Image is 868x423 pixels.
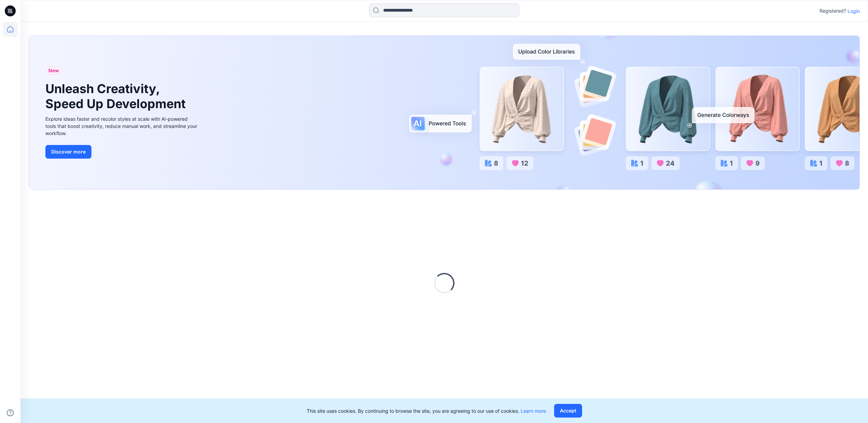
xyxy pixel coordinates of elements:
[45,145,91,159] button: Discover more
[45,82,189,111] h1: Unleash Creativity, Speed Up Development
[521,408,546,414] a: Learn more
[45,145,199,159] a: Discover more
[820,7,846,15] p: Registered?
[848,8,860,15] p: Login
[554,404,582,418] button: Accept
[45,115,199,137] div: Explore ideas faster and recolor styles at scale with AI-powered tools that boost creativity, red...
[307,407,546,414] p: This site uses cookies. By continuing to browse the site, you are agreeing to our use of cookies.
[48,67,59,75] span: New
